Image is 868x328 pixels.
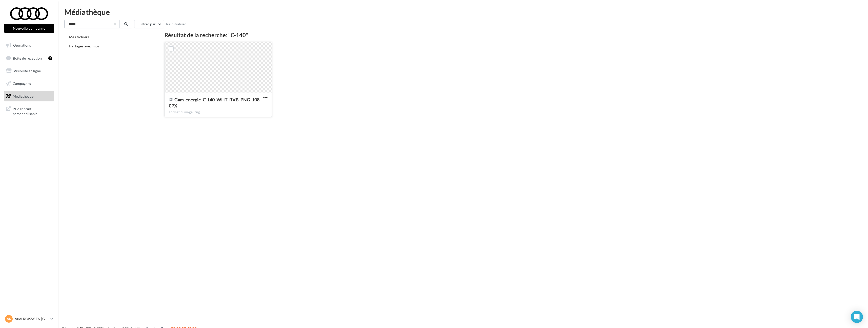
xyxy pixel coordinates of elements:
a: Boîte de réception3 [3,53,55,64]
span: Boîte de réception [13,56,42,60]
p: Audi ROISSY EN [GEOGRAPHIC_DATA] [15,316,48,321]
a: PLV et print personnalisable [3,103,55,118]
span: Mes fichiers [69,35,89,39]
span: Visibilité en ligne [14,69,41,73]
button: Filtrer par [134,20,164,28]
span: Campagnes [13,81,31,86]
span: Médiathèque [13,94,33,98]
a: Médiathèque [3,91,55,102]
div: 3 [48,56,52,60]
a: Opérations [3,40,55,51]
div: Médiathèque [64,8,862,16]
span: PLV et print personnalisable [13,105,52,116]
a: Visibilité en ligne [3,66,55,76]
span: AR [7,316,11,321]
a: Campagnes [3,78,55,89]
span: Opérations [13,43,31,47]
button: Réinitialiser [164,21,188,27]
span: Gam_energie_C-140_WHT_RVB_PNG_1080PX [169,97,259,108]
span: Partagés avec moi [69,44,99,48]
div: Résultat de la recherche: "C-140" [165,32,829,38]
a: AR Audi ROISSY EN [GEOGRAPHIC_DATA] [4,314,54,324]
div: Format d'image: png [169,110,268,115]
div: Open Intercom Messenger [851,311,863,323]
button: Nouvelle campagne [4,24,54,33]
